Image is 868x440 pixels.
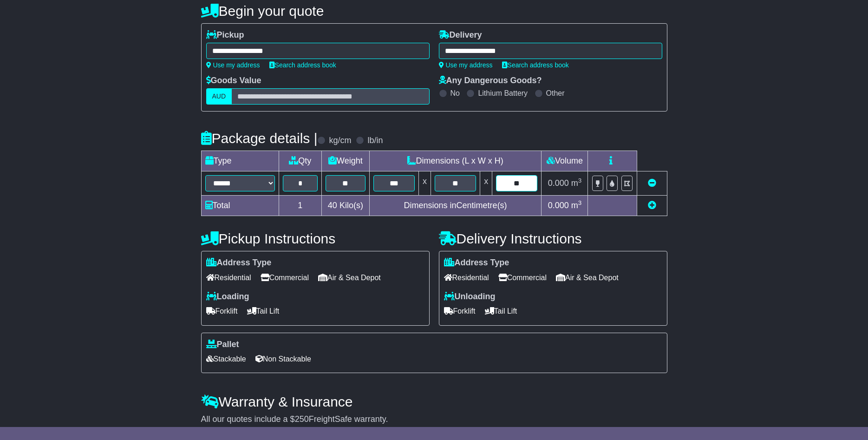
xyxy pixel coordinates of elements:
[279,151,322,171] td: Qty
[201,394,667,409] h4: Warranty & Insurance
[206,340,239,350] label: Pallet
[322,151,370,171] td: Weight
[201,151,279,171] td: Type
[255,352,311,366] span: Non Stackable
[318,270,381,285] span: Air & Sea Depot
[439,76,542,86] label: Any Dangerous Goods?
[648,201,656,210] a: Add new item
[548,178,569,188] span: 0.000
[502,61,569,69] a: Search address book
[439,61,493,69] a: Use my address
[201,414,667,425] div: All our quotes include a $ FreightSafe warranty.
[556,270,619,285] span: Air & Sea Depot
[546,89,565,98] label: Other
[439,231,667,246] h4: Delivery Instructions
[369,196,542,216] td: Dimensions in Centimetre(s)
[279,196,322,216] td: 1
[206,30,244,40] label: Pickup
[648,178,656,188] a: Remove this item
[206,61,260,69] a: Use my address
[571,201,582,210] span: m
[485,304,517,318] span: Tail Lift
[295,414,309,424] span: 250
[201,131,318,146] h4: Package details |
[450,89,460,98] label: No
[261,270,309,285] span: Commercial
[480,171,492,196] td: x
[206,258,272,268] label: Address Type
[206,88,232,105] label: AUD
[322,196,370,216] td: Kilo(s)
[206,76,261,86] label: Goods Value
[201,3,667,19] h4: Begin your quote
[206,270,251,285] span: Residential
[571,178,582,188] span: m
[439,30,482,40] label: Delivery
[578,177,582,184] sup: 3
[542,151,588,171] td: Volume
[418,171,431,196] td: x
[444,292,496,302] label: Unloading
[206,352,246,366] span: Stackable
[548,201,569,210] span: 0.000
[206,292,249,302] label: Loading
[328,201,337,210] span: 40
[201,196,279,216] td: Total
[367,136,383,146] label: lb/in
[201,231,430,246] h4: Pickup Instructions
[247,304,280,318] span: Tail Lift
[444,304,476,318] span: Forklift
[269,61,336,69] a: Search address book
[329,136,351,146] label: kg/cm
[444,258,509,268] label: Address Type
[369,151,542,171] td: Dimensions (L x W x H)
[478,89,528,98] label: Lithium Battery
[498,270,547,285] span: Commercial
[206,304,238,318] span: Forklift
[444,270,489,285] span: Residential
[578,199,582,206] sup: 3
